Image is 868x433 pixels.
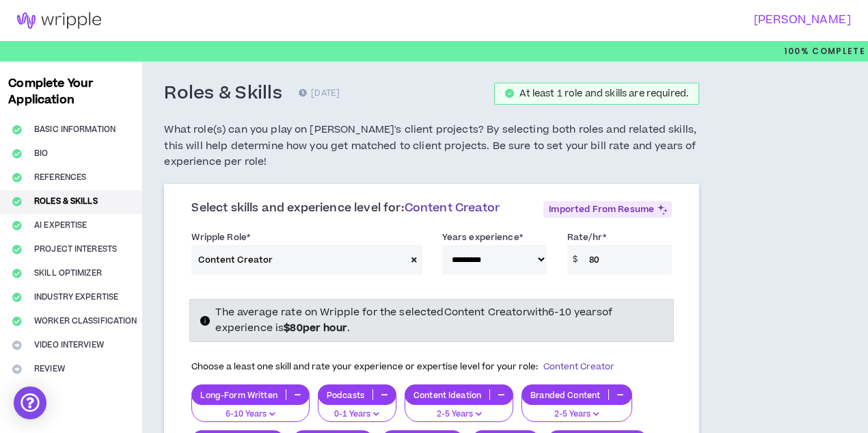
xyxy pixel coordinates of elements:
p: Podcasts [318,390,372,400]
span: Content Creator [405,200,500,216]
input: Ex. $75 [582,245,672,274]
label: Rate/hr [567,226,606,248]
h5: What role(s) can you play on [PERSON_NAME]'s client projects? By selecting both roles and related... [164,122,699,170]
p: 6-10 Years [200,408,300,421]
p: Branded Content [522,390,608,400]
span: Content Creator [543,360,614,373]
label: Years experience [442,226,523,248]
input: (e.g. User Experience, Visual & UI, Technical PM, etc.) [191,245,405,274]
span: The average rate on Wripple for the selected Content Creator with 6-10 years of experience is . [215,305,612,334]
p: Long-Form Written [192,390,285,400]
h3: [PERSON_NAME] [426,14,852,27]
p: 2-5 Years [530,408,623,421]
strong: $ 80 per hour [284,321,347,335]
span: Select skills and experience level for: [191,200,500,216]
label: Wripple Role [191,226,250,248]
div: Open Intercom Messenger [14,386,46,419]
span: info-circle [200,316,210,326]
p: 0-1 Years [327,408,388,421]
button: 2-5 Years [521,397,632,423]
p: 100% [784,41,865,62]
span: $ [567,245,583,274]
button: 6-10 Years [191,397,309,423]
p: Imported From Resume [543,201,672,218]
span: Complete [809,45,865,57]
h3: Roles & Skills [164,82,282,105]
span: Choose a least one skill and rate your experience or expertise level for your role: [191,360,614,373]
button: 2-5 Years [405,397,513,423]
div: At least 1 role and skills are required. [519,89,688,99]
p: Content Ideation [405,390,489,400]
span: check-circle [505,89,514,98]
button: 0-1 Years [318,397,396,423]
p: [DATE] [299,87,340,101]
h3: Complete Your Application [3,75,139,108]
p: 2-5 Years [413,408,504,421]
